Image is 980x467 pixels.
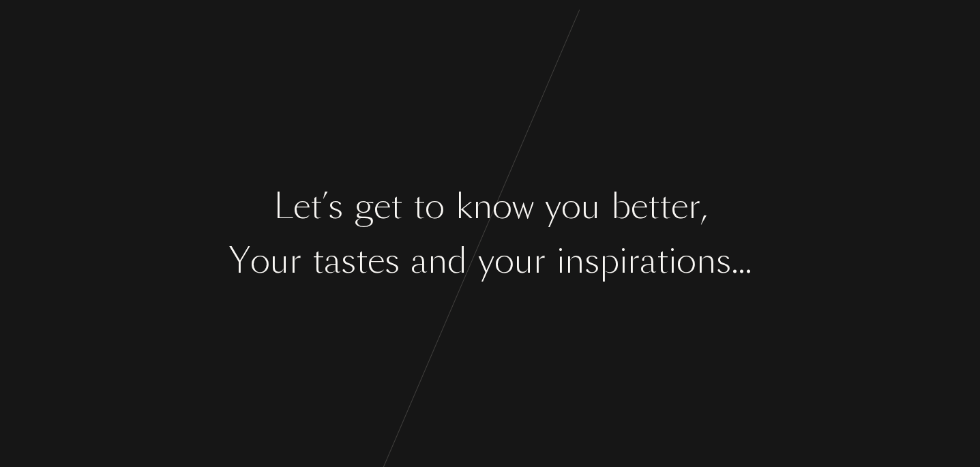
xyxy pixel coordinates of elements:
div: r [533,235,546,286]
div: o [250,235,270,286]
div: d [447,235,467,286]
div: n [428,235,447,286]
div: o [492,181,512,232]
div: b [611,181,631,232]
div: t [648,181,659,232]
div: o [425,181,445,232]
div: e [374,181,391,232]
div: u [581,181,600,232]
div: t [391,181,402,232]
div: p [599,235,619,286]
div: a [640,235,657,286]
div: s [341,235,356,286]
div: . [745,235,752,286]
div: s [716,235,731,286]
div: n [696,235,716,286]
div: a [411,235,428,286]
div: w [512,181,534,232]
div: u [514,235,533,286]
div: k [456,181,473,232]
div: t [356,235,368,286]
div: L [273,181,293,232]
div: i [556,235,565,286]
div: t [657,235,668,286]
div: ’ [322,181,328,232]
div: s [385,235,400,286]
div: r [688,181,700,232]
div: n [565,235,584,286]
div: e [293,181,310,232]
div: e [671,181,688,232]
div: u [270,235,289,286]
div: t [310,181,322,232]
div: t [413,181,425,232]
div: r [627,235,640,286]
div: . [738,235,745,286]
div: y [545,181,561,232]
div: g [354,181,374,232]
div: Y [229,235,250,286]
div: r [289,235,301,286]
div: . [731,235,738,286]
div: e [631,181,648,232]
div: i [668,235,677,286]
div: a [324,235,341,286]
div: s [328,181,343,232]
div: t [659,181,671,232]
div: i [619,235,627,286]
div: o [677,235,696,286]
div: n [473,181,492,232]
div: s [584,235,599,286]
div: , [700,181,707,232]
div: o [494,235,514,286]
div: o [561,181,581,232]
div: e [368,235,385,286]
div: y [478,235,494,286]
div: t [312,235,324,286]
